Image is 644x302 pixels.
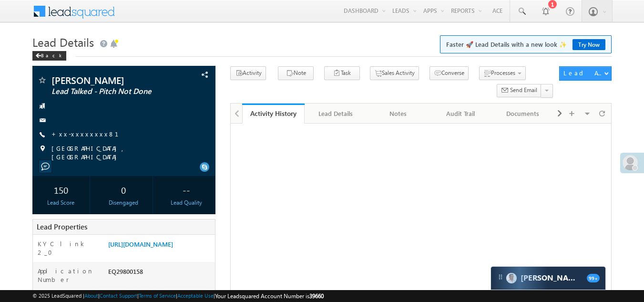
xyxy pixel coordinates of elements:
div: Lead Score [35,198,88,207]
label: KYC link 2_0 [38,240,99,257]
a: Terms of Service [139,292,176,299]
a: Try Now [572,39,605,50]
span: [GEOGRAPHIC_DATA], [GEOGRAPHIC_DATA] [51,144,199,161]
div: Disengaged [97,198,150,207]
div: 0 [97,181,150,198]
div: Audit Trail [437,108,483,119]
button: Lead Actions [559,66,612,81]
div: Lead Quality [160,198,213,207]
div: Lead Actions [563,69,604,77]
button: Sales Activity [370,66,419,80]
span: [PERSON_NAME] [51,75,164,85]
span: 39660 [309,292,324,300]
a: Activity History [242,104,305,124]
div: Notes [375,108,421,119]
div: EQ29800158 [106,267,215,280]
a: Audit Trail [429,104,492,124]
a: Lead Details [305,104,367,124]
a: Contact Support [100,292,137,299]
div: -- [160,181,213,198]
div: Activity History [249,109,297,118]
span: Faster 🚀 Lead Details with a new look ✨ [446,40,605,49]
div: Back [32,51,66,61]
div: 150 [35,181,88,198]
span: Lead Details [32,34,94,50]
span: Your Leadsquared Account Number is [215,292,324,300]
a: +xx-xxxxxxxx81 [51,130,130,138]
span: 99+ [587,274,600,282]
button: Task [324,66,360,80]
a: [URL][DOMAIN_NAME] [108,240,173,248]
button: Send Email [497,84,542,98]
div: Documents [500,108,546,119]
span: © 2025 LeadSquared | | | | | [32,292,324,301]
span: Processes [491,69,515,76]
button: Activity [230,66,266,80]
a: Acceptable Use [177,292,214,299]
span: Send Email [510,86,537,94]
button: Processes [479,66,526,80]
button: Converse [429,66,469,80]
a: Back [32,51,71,59]
a: About [84,292,98,299]
span: Lead Talked - Pitch Not Done [51,87,164,96]
div: carter-dragCarter[PERSON_NAME]99+ [491,266,606,290]
a: Documents [492,104,554,124]
label: Application Number [38,267,99,284]
button: Note [278,66,314,80]
a: Notes [367,104,429,124]
span: Lead Properties [37,222,87,231]
div: Lead Details [312,108,358,119]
